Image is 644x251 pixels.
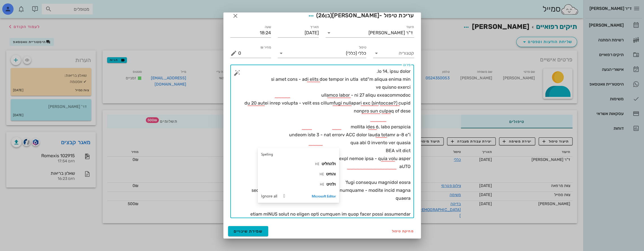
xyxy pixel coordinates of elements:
span: עריכת טיפול - [306,11,414,21]
label: פירוט [403,63,411,67]
span: [PERSON_NAME] [332,12,379,19]
span: (בן ) [316,12,332,19]
span: שמירת שינויים [234,229,263,234]
label: טיפול [359,45,366,50]
div: תיעודד"ר [PERSON_NAME] [326,28,414,37]
button: מחיקת טיפול [390,227,416,235]
span: כללי [358,51,366,56]
label: תאריך [310,25,319,29]
div: ד"ר [PERSON_NAME] [368,30,413,35]
button: שמירת שינויים [228,226,268,236]
span: 26 [318,12,326,19]
span: (כללי) [346,51,357,56]
label: שעה [265,25,271,29]
label: מחיר ₪ [261,45,271,50]
label: תיעוד [406,25,414,29]
span: מחיקת טיפול [392,229,414,233]
button: מחיר ₪ appended action [230,50,237,57]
